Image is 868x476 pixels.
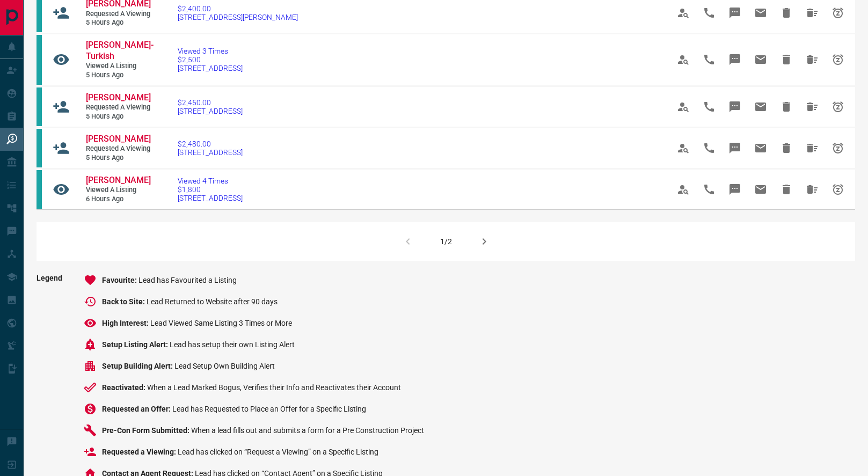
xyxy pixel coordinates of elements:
a: Viewed 4 Times$1,800[STREET_ADDRESS] [178,177,243,202]
span: Lead Setup Own Building Alert [174,362,275,370]
span: Hide All from Beje Melamed-Turkish [799,47,825,72]
span: View Profile [670,47,696,72]
span: Call [696,47,722,72]
span: Email [748,94,774,120]
div: condos.ca [37,87,42,126]
span: Email [748,47,774,72]
span: High Interest [102,319,150,327]
span: Snooze [825,135,851,161]
div: condos.ca [37,170,42,209]
span: [PERSON_NAME]-Turkish [86,40,154,61]
span: Viewed a Listing [86,62,150,71]
span: 5 hours ago [86,18,150,27]
span: [STREET_ADDRESS][PERSON_NAME] [178,13,298,21]
a: [PERSON_NAME] [86,92,150,104]
span: [PERSON_NAME] [86,175,151,185]
span: Call [696,135,722,161]
span: Favourite [102,276,138,284]
span: Requested a Viewing [86,103,150,112]
span: Pre-Con Form Submitted [102,426,191,435]
span: Reactivated [102,383,147,392]
div: condos.ca [37,129,42,167]
span: $1,800 [178,185,243,194]
a: $2,480.00[STREET_ADDRESS] [178,140,243,157]
span: Hide All from Dina Mohamed [799,177,825,202]
span: Email [748,177,774,202]
span: Lead has Favourited a Listing [138,276,237,284]
span: Requested a Viewing [102,448,178,456]
span: $2,400.00 [178,4,298,13]
span: Lead has clicked on “Request a Viewing” on a Specific Listing [178,448,378,456]
div: condos.ca [37,35,42,85]
span: Hide All from Omkar Chowkwale [799,135,825,161]
span: Viewed 4 Times [178,177,243,185]
span: Lead has setup their own Listing Alert [170,340,295,349]
span: Message [722,177,748,202]
span: Email [748,135,774,161]
span: [STREET_ADDRESS] [178,194,243,202]
span: [STREET_ADDRESS] [178,64,243,72]
span: When a lead fills out and submits a form for a Pre Construction Project [191,426,424,435]
span: [PERSON_NAME] [86,92,151,102]
span: $2,450.00 [178,98,243,107]
span: Message [722,135,748,161]
span: Requested an Offer [102,405,172,413]
span: Message [722,47,748,72]
span: Lead Viewed Same Listing 3 Times or More [150,319,292,327]
span: 5 hours ago [86,112,150,121]
span: View Profile [670,135,696,161]
span: Call [696,177,722,202]
span: Lead Returned to Website after 90 days [147,297,278,306]
span: [STREET_ADDRESS] [178,148,243,157]
span: Hide [774,94,799,120]
a: Viewed 3 Times$2,500[STREET_ADDRESS] [178,47,243,72]
span: Lead has Requested to Place an Offer for a Specific Listing [172,405,366,413]
span: Requested a Viewing [86,144,150,153]
span: Call [696,94,722,120]
a: [PERSON_NAME]-Turkish [86,40,150,62]
span: Hide All from Omkar Chowkwale [799,94,825,120]
span: Hide [774,47,799,72]
a: [PERSON_NAME] [86,175,150,186]
span: View Profile [670,94,696,120]
span: [STREET_ADDRESS] [178,107,243,115]
span: $2,500 [178,55,243,64]
span: Requested a Viewing [86,10,150,19]
span: Viewed a Listing [86,186,150,195]
span: Viewed 3 Times [178,47,243,55]
div: 1/2 [440,237,452,246]
span: Back to Site [102,297,147,306]
span: When a Lead Marked Bogus, Verifies their Info and Reactivates their Account [147,383,401,392]
span: 5 hours ago [86,153,150,163]
span: 5 hours ago [86,71,150,80]
span: Hide [774,135,799,161]
span: Snooze [825,47,851,72]
a: $2,400.00[STREET_ADDRESS][PERSON_NAME] [178,4,298,21]
span: View Profile [670,177,696,202]
a: $2,450.00[STREET_ADDRESS] [178,98,243,115]
span: Hide [774,177,799,202]
span: Message [722,94,748,120]
a: [PERSON_NAME] [86,134,150,145]
span: $2,480.00 [178,140,243,148]
span: Setup Building Alert [102,362,174,370]
span: Setup Listing Alert [102,340,170,349]
span: Snooze [825,94,851,120]
span: [PERSON_NAME] [86,134,151,144]
span: Snooze [825,177,851,202]
span: 6 hours ago [86,195,150,204]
